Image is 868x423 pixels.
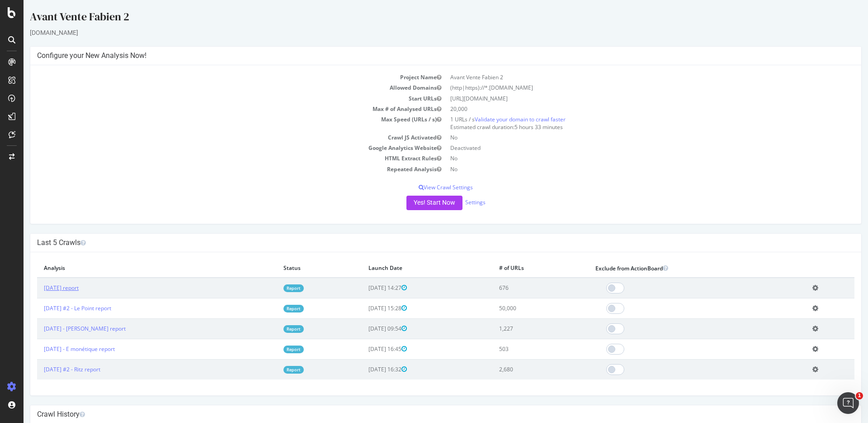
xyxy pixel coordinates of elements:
th: Status [253,259,338,278]
span: [DATE] 09:54 [345,325,383,332]
td: No [422,153,831,163]
td: No [422,132,831,143]
td: 2,680 [469,359,565,380]
h4: Crawl History [14,410,831,419]
a: [DATE] - [PERSON_NAME] report [20,325,102,332]
td: No [422,164,831,174]
div: Avant Vente Fabien 2 [6,9,838,28]
td: Max # of Analysed URLs [14,104,422,114]
td: Crawl JS Activated [14,132,422,143]
td: HTML Extract Rules [14,153,422,163]
td: 20,000 [422,104,831,114]
button: Yes! Start Now [383,196,439,210]
span: [DATE] 16:45 [345,345,383,353]
th: # of URLs [469,259,565,278]
a: Settings [442,198,462,206]
p: View Crawl Settings [14,183,831,191]
td: 1 URLs / s Estimated crawl duration: [422,114,831,132]
td: Google Analytics Website [14,143,422,153]
td: [URL][DOMAIN_NAME] [422,93,831,104]
td: 676 [469,278,565,298]
td: Deactivated [422,143,831,153]
h4: Configure your New Analysis Now! [14,51,831,60]
a: [DATE] #2 - Ritz report [20,365,77,373]
td: Repeated Analysis [14,164,422,174]
th: Exclude from ActionBoard [565,259,782,278]
td: 1,227 [469,318,565,339]
td: Max Speed (URLs / s) [14,114,422,132]
h4: Last 5 Crawls [14,238,831,247]
a: Report [260,346,280,353]
a: [DATE] #2 - Le Point report [20,304,88,312]
iframe: Intercom live chat [837,392,859,414]
th: Analysis [14,259,253,278]
td: (http|https)://*.[DOMAIN_NAME] [422,82,831,93]
div: [DOMAIN_NAME] [6,28,838,37]
a: Report [260,325,280,333]
td: Start URLs [14,93,422,104]
span: 5 hours 33 minutes [491,123,539,131]
td: Allowed Domains [14,82,422,93]
td: Avant Vente Fabien 2 [422,72,831,82]
a: [DATE] report [20,284,55,292]
span: [DATE] 16:32 [345,365,383,373]
td: 50,000 [469,298,565,318]
span: 1 [856,392,863,399]
a: Report [260,284,280,292]
td: 503 [469,339,565,359]
a: [DATE] - E monétique report [20,345,91,353]
span: [DATE] 15:28 [345,304,383,312]
a: Report [260,366,280,374]
a: Validate your domain to crawl faster [451,115,542,123]
a: Report [260,305,280,312]
td: Project Name [14,72,422,82]
th: Launch Date [338,259,469,278]
span: [DATE] 14:27 [345,284,383,292]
